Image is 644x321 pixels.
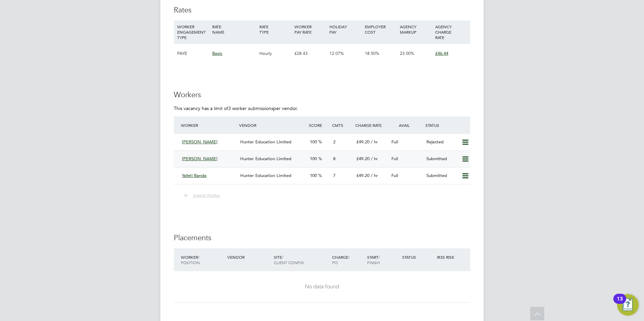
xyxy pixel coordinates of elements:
[174,90,470,100] h3: Workers
[333,173,335,178] span: 7
[617,294,639,316] button: Open Resource Center, 13 new notifications
[330,119,354,131] div: Cmts
[356,139,369,145] span: £49.20
[391,139,398,145] span: Full
[367,254,380,265] span: / Finish
[228,105,273,111] em: 3 worker submissions
[400,50,414,56] span: 23.00%
[617,299,623,308] div: 13
[328,21,363,38] div: HOLIDAY PAY
[258,44,293,63] div: Hourly
[293,21,328,38] div: WORKER PAY RATE
[424,170,459,181] div: Submitted
[307,119,330,131] div: Score
[226,251,272,263] div: Vendor
[181,283,463,290] div: No data found
[333,139,335,145] span: 2
[433,21,469,43] div: AGENCY CHARGE RATE
[272,251,330,269] div: Site
[310,139,317,145] span: 100
[240,139,291,145] span: Hunter Education Limited
[435,50,448,56] span: £46.44
[356,156,369,162] span: £49.20
[274,254,304,265] span: / Client Config
[389,119,424,131] div: Avail
[181,254,200,265] span: / Position
[182,156,218,162] span: [PERSON_NAME]
[175,21,211,43] div: WORKER ENGAGEMENT TYPE
[363,21,398,38] div: EMPLOYER COST
[175,44,211,63] div: PAYE
[179,119,237,131] div: Worker
[293,44,328,63] div: £28.43
[211,21,257,38] div: RATE NAME
[400,251,436,263] div: Status
[174,105,470,111] p: This vacancy has a limit of per vendor.
[330,251,365,269] div: Charge
[371,156,378,162] span: / hr
[237,119,307,131] div: Vendor
[332,254,350,265] span: / PO
[354,119,389,131] div: Charge Rate
[391,173,398,178] span: Full
[182,139,218,145] span: [PERSON_NAME]
[398,21,433,38] div: AGENCY MARKUP
[435,251,458,263] div: IR35 Risk
[174,5,470,15] h3: Rates
[424,137,459,148] div: Rejected
[365,50,379,56] span: 18.50%
[424,153,459,165] div: Submitted
[310,173,317,178] span: 100
[179,251,226,269] div: Worker
[356,173,369,178] span: £49.20
[182,173,206,178] span: Yafeti Banda
[310,156,317,162] span: 100
[174,233,470,243] h3: Placements
[240,173,291,178] span: Hunter Education Limited
[212,50,222,56] span: Basic
[258,21,293,38] div: RATE TYPE
[424,119,470,131] div: Status
[371,173,378,178] span: / hr
[365,251,400,269] div: Start
[371,139,378,145] span: / hr
[329,50,344,56] span: 12.07%
[193,192,220,198] span: Submit Worker
[240,156,291,162] span: Hunter Education Limited
[391,156,398,162] span: Full
[333,156,335,162] span: 8
[179,191,226,200] button: Submit Worker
